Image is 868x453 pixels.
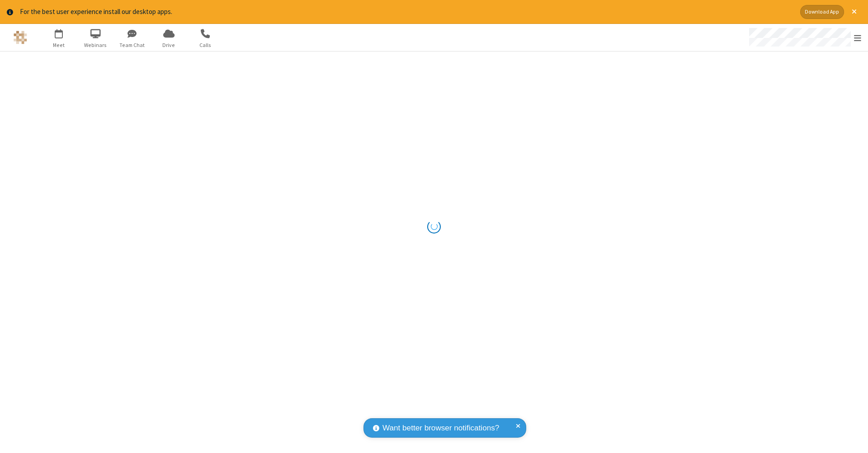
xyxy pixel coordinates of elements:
[847,5,861,19] button: Close alert
[14,31,27,44] img: QA Selenium DO NOT DELETE OR CHANGE
[115,41,149,49] span: Team Chat
[79,41,113,49] span: Webinars
[42,41,76,49] span: Meet
[3,24,37,51] button: Logo
[382,422,499,434] span: Want better browser notifications?
[800,5,844,19] button: Download App
[741,24,868,51] div: Open menu
[189,41,222,49] span: Calls
[152,41,186,49] span: Drive
[20,7,793,17] div: For the best user experience install our desktop apps.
